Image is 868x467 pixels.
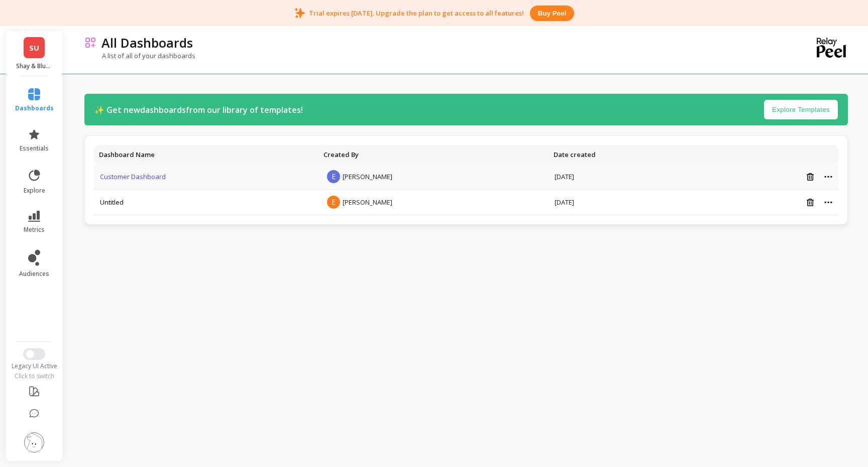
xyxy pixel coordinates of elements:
th: Toggle SortBy [318,145,549,164]
span: E [327,196,340,209]
td: [DATE] [549,164,699,190]
span: E [327,170,340,183]
a: Customer Dashboard [100,172,166,181]
img: header icon [84,37,96,49]
span: SU [29,42,39,54]
p: ✨ Get new dashboards from our library of templates! [94,104,303,116]
a: Untitled [100,198,124,207]
th: Toggle SortBy [549,145,699,164]
p: Shay & Blue UK [16,62,53,70]
button: Explore Templates [764,100,838,119]
div: Click to switch [5,372,64,380]
span: metrics [24,226,45,234]
div: Legacy UI Active [5,362,64,370]
img: profile picture [24,432,44,452]
span: [PERSON_NAME] [343,172,392,181]
p: Trial expires [DATE]. Upgrade the plan to get access to all features! [309,9,524,18]
span: explore [24,187,45,195]
th: Toggle SortBy [94,145,318,164]
p: All Dashboards [101,34,193,51]
span: dashboards [15,104,54,112]
span: [PERSON_NAME] [343,198,392,207]
button: Buy peel [530,6,574,21]
span: essentials [20,144,49,152]
p: A list of all of your dashboards [84,51,195,60]
span: audiences [19,270,49,278]
td: [DATE] [549,190,699,215]
button: Switch to New UI [23,348,45,360]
